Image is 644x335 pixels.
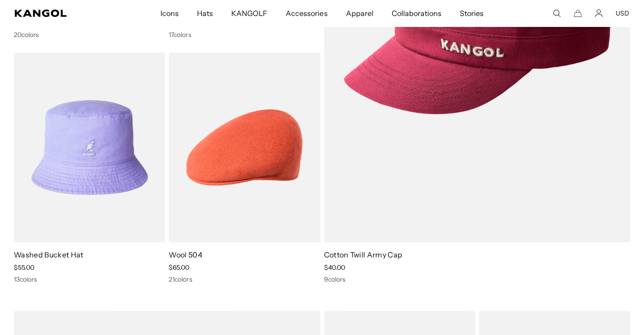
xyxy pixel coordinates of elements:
a: Washed Bucket Hat [14,250,83,259]
span: $55.00 [14,263,34,272]
a: Wool 504 [169,250,202,259]
img: Washed Bucket Hat [14,52,165,242]
span: $65.00 [169,263,189,272]
div: 17 colors [169,31,320,39]
div: 13 colors [14,275,165,283]
a: Account [595,9,603,17]
button: Cart [574,9,582,17]
a: Cotton Twill Army Cap [324,250,403,259]
span: $40.00 [324,263,345,272]
div: 9 colors [324,275,631,283]
div: 20 colors [14,31,165,39]
summary: Search here [553,9,561,17]
img: Wool 504 [169,52,320,242]
a: Kangol [15,10,106,17]
button: USD [616,9,629,17]
div: 21 colors [169,275,320,283]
